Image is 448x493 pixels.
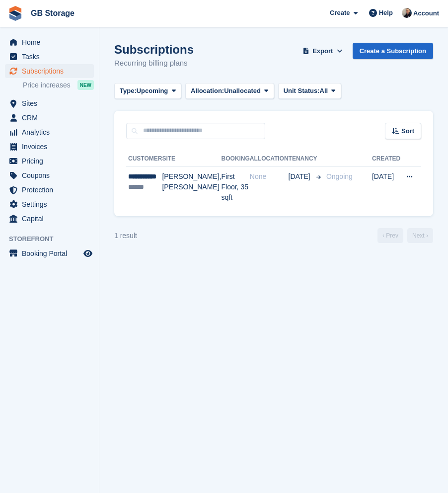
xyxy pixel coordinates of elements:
[402,8,412,18] img: Karl Walker
[221,166,249,208] td: First Floor, 35 sqft
[82,247,94,259] a: Preview store
[114,43,194,56] h1: Subscriptions
[372,151,400,167] th: Created
[224,86,261,96] span: Unallocated
[375,228,435,243] nav: Page
[114,231,137,241] div: 1 result
[126,151,162,167] th: Customer
[23,81,71,90] span: Price increases
[162,151,221,167] th: Site
[353,43,433,59] a: Create a Subscription
[120,86,137,96] span: Type:
[22,212,81,226] span: Capital
[22,246,81,260] span: Booking Portal
[23,80,94,90] a: Price increases NEW
[77,80,94,90] div: NEW
[114,58,194,69] p: Recurring billing plans
[162,166,221,208] td: [PERSON_NAME], [PERSON_NAME]
[22,140,81,154] span: Invoices
[22,154,81,168] span: Pricing
[22,183,81,197] span: Protection
[22,35,81,49] span: Home
[22,111,81,125] span: CRM
[5,154,94,168] a: menu
[5,140,94,154] a: menu
[5,96,94,110] a: menu
[401,126,414,136] span: Sort
[330,8,350,18] span: Create
[5,246,94,260] a: menu
[5,197,94,211] a: menu
[8,6,23,21] img: stora-icon-8386f47178a22dfd0bd8f6a31ec36ba5ce8667c1dd55bd0f319d3a0aa187defe.svg
[114,83,181,99] button: Type: Upcoming
[27,5,78,21] a: GB Storage
[5,64,94,78] a: menu
[5,50,94,64] a: menu
[22,125,81,139] span: Analytics
[320,86,328,96] span: All
[326,172,353,180] span: Ongoing
[221,151,249,167] th: Booking
[312,46,333,56] span: Export
[250,171,289,182] div: None
[250,151,289,167] th: Allocation
[22,168,81,182] span: Coupons
[5,183,94,197] a: menu
[22,96,81,110] span: Sites
[407,228,433,243] a: Next
[22,197,81,211] span: Settings
[191,86,224,96] span: Allocation:
[379,8,393,18] span: Help
[5,168,94,182] a: menu
[5,125,94,139] a: menu
[9,234,99,244] span: Storefront
[137,86,168,96] span: Upcoming
[377,228,403,243] a: Previous
[5,35,94,49] a: menu
[278,83,341,99] button: Unit Status: All
[5,212,94,226] a: menu
[284,86,320,96] span: Unit Status:
[289,151,322,167] th: Tenancy
[289,171,312,182] span: [DATE]
[413,8,439,18] span: Account
[372,166,400,208] td: [DATE]
[22,50,81,64] span: Tasks
[22,64,81,78] span: Subscriptions
[185,83,274,99] button: Allocation: Unallocated
[301,43,345,59] button: Export
[5,111,94,125] a: menu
